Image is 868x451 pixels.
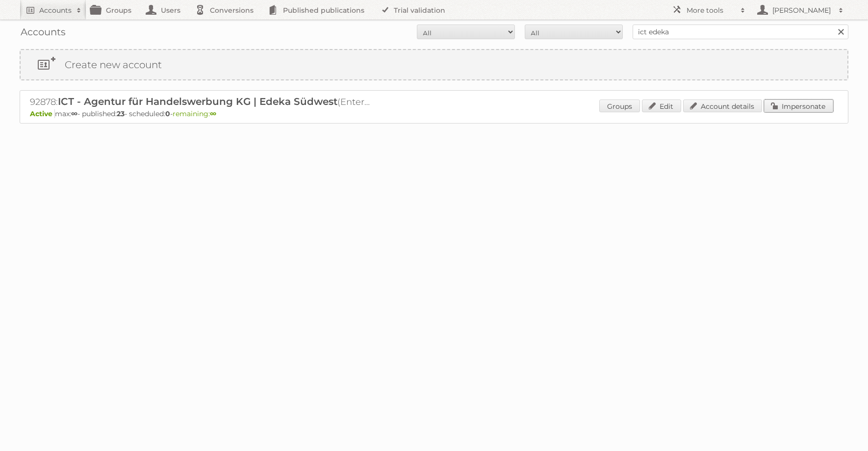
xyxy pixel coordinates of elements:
a: Create new account [21,50,847,79]
span: Active [30,109,55,118]
h2: [PERSON_NAME] [770,5,834,15]
span: ICT - Agentur für Handelswerbung KG | Edeka Südwest [58,96,337,107]
strong: ∞ [210,109,216,118]
a: Groups [599,100,640,112]
h2: 92878: (Enterprise ∞) - TRIAL [30,96,373,108]
span: remaining: [173,109,216,118]
a: Account details [683,100,762,112]
strong: 23 [117,109,125,118]
a: Impersonate [764,100,833,112]
strong: ∞ [71,109,77,118]
h2: Accounts [39,5,72,15]
p: max: - published: - scheduled: - [30,109,838,118]
a: Edit [642,100,681,112]
h2: More tools [687,5,736,15]
strong: 0 [165,109,170,118]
